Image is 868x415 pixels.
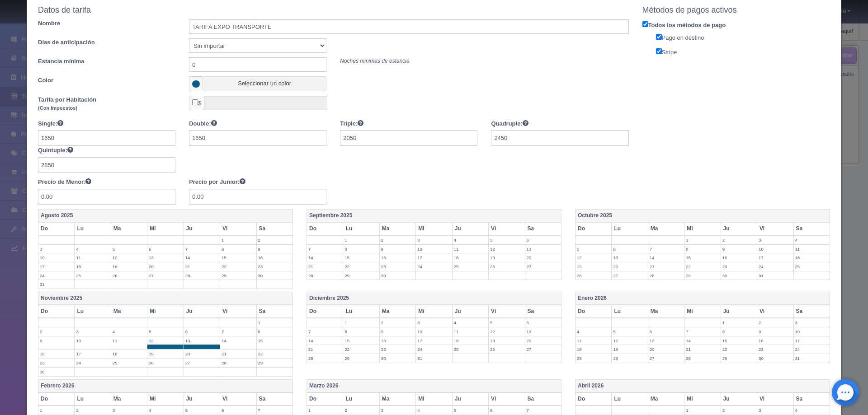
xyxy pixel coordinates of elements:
label: 20 [525,336,561,345]
label: 24 [757,262,793,271]
label: 2 [721,236,757,244]
label: 4 [794,406,830,415]
label: 31 [416,354,452,363]
label: 7 [648,245,684,253]
label: 19 [489,253,524,262]
label: 27 [648,354,684,363]
label: 28 [220,359,256,367]
label: 17 [75,350,110,358]
label: 10 [757,245,793,253]
label: Precio de Menor: [38,177,91,187]
label: 1 [307,406,343,415]
label: 23 [38,359,74,367]
label: 8 [343,327,379,336]
label: 15 [343,253,379,262]
label: 19 [489,336,524,345]
th: Ju [452,305,488,318]
label: 23 [757,345,793,354]
label: 4 [75,245,110,253]
label: 7 [684,327,720,336]
label: 7 [257,406,292,415]
th: Vi [757,305,793,318]
th: Ma [111,305,147,318]
label: 21 [307,345,343,354]
label: 7 [525,406,561,415]
label: 11 [111,336,147,345]
label: 14 [184,253,220,262]
label: 20 [184,350,220,358]
th: Mi [684,222,721,235]
label: 4 [453,236,488,244]
label: 21 [684,345,720,354]
label: 5 [489,236,524,244]
th: Vi [757,222,793,235]
label: 9 [380,245,415,253]
label: 3 [794,318,830,327]
label: 2 [38,327,74,336]
th: Sa [793,305,830,318]
th: Mi [147,305,184,318]
label: 24 [75,359,110,367]
label: 10 [416,245,452,253]
label: 18 [75,262,110,271]
th: Mi [147,222,184,235]
label: 18 [794,253,830,262]
label: 21 [648,262,684,271]
th: Ma [648,392,684,406]
th: Vi [220,392,256,406]
th: Do [575,392,611,406]
label: Pago en destino [649,32,837,42]
th: Ju [184,222,220,235]
label: 6 [612,245,647,253]
th: Lu [612,305,648,318]
label: 24 [794,345,830,354]
h4: Métodos de pagos activos [642,6,830,15]
label: 16 [257,253,292,262]
label: 25 [453,345,488,354]
label: 1 [38,406,74,415]
label: 31 [757,271,793,280]
label: 30 [721,271,757,280]
h4: Datos de tarifa [38,6,629,15]
label: 8 [343,245,379,253]
label: 3 [416,236,452,244]
label: 26 [489,345,524,354]
label: 20 [612,262,647,271]
th: Mi [416,305,452,318]
label: 13 [184,336,220,345]
label: 20 [648,345,684,354]
label: 8 [220,245,256,253]
label: 24 [38,271,74,280]
label: 3 [757,406,793,415]
label: 12 [489,245,524,253]
label: 6 [648,327,684,336]
label: 31 [794,354,830,363]
label: Stripe [649,47,837,57]
label: 17 [416,253,452,262]
label: 12 [489,327,524,336]
label: 23 [721,262,757,271]
label: 19 [612,345,647,354]
label: 16 [380,336,415,345]
th: Do [38,222,75,235]
th: Lu [75,392,111,406]
label: 21 [220,350,256,358]
label: 2 [757,318,793,327]
label: 20 [147,262,183,271]
label: 4 [111,327,147,336]
label: 14 [648,253,684,262]
label: 18 [453,253,488,262]
th: Lu [343,305,379,318]
label: 5 [111,245,147,253]
th: Sa [793,392,830,406]
label: 30 [380,354,415,363]
th: Enero 2026 [575,292,830,305]
label: Quintuple: [38,146,73,155]
label: 11 [453,245,488,253]
label: 10 [75,336,110,345]
label: 3 [111,406,147,415]
th: Ju [184,305,220,318]
label: 1 [684,406,720,415]
label: 1 [684,236,720,244]
label: 17 [794,336,830,345]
